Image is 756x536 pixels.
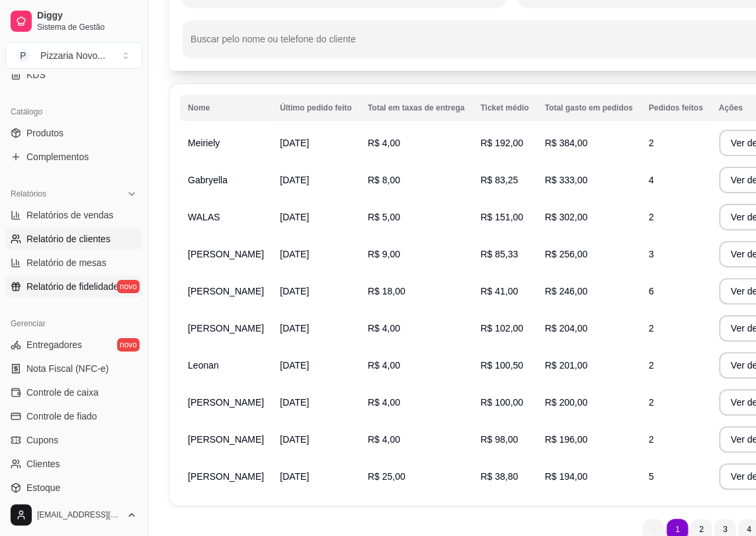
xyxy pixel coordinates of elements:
a: KDS [5,64,142,85]
span: R$ 41,00 [480,286,518,296]
span: Leonan [188,360,219,371]
span: R$ 194,00 [544,471,587,482]
div: Pizzaria Novo ... [40,49,105,62]
span: 2 [649,212,654,222]
span: [DATE] [280,397,309,408]
span: R$ 83,25 [480,175,518,185]
span: [EMAIL_ADDRESS][DOMAIN_NAME] [37,510,121,520]
span: 6 [649,286,654,296]
a: Produtos [5,122,142,144]
span: R$ 192,00 [480,138,523,148]
span: Gabryella [188,175,228,185]
div: Gerenciar [5,313,142,334]
span: [DATE] [280,249,309,259]
span: [DATE] [280,138,309,148]
span: R$ 4,00 [368,323,400,334]
span: Meiriely [188,138,220,148]
a: Controle de caixa [5,382,142,403]
span: R$ 8,00 [368,175,400,185]
span: Relatórios [11,189,46,199]
a: Relatório de clientes [5,228,142,249]
span: Produtos [26,126,63,140]
a: Entregadoresnovo [5,334,142,355]
span: R$ 85,33 [480,249,518,259]
span: [DATE] [280,434,309,445]
span: Relatórios de vendas [26,208,114,222]
th: Ticket médio [472,95,536,121]
span: [PERSON_NAME] [188,471,264,482]
th: Último pedido feito [272,95,360,121]
span: [DATE] [280,323,309,334]
span: R$ 4,00 [368,138,400,148]
span: R$ 4,00 [368,397,400,408]
span: 2 [649,434,654,445]
span: P [17,49,30,62]
span: R$ 201,00 [544,360,587,371]
span: 5 [649,471,654,482]
span: R$ 302,00 [544,212,587,222]
span: Relatório de fidelidade [26,280,118,293]
a: DiggySistema de Gestão [5,5,142,37]
a: Nota Fiscal (NFC-e) [5,358,142,379]
span: Controle de caixa [26,386,99,399]
span: 3 [649,249,654,259]
span: Entregadores [26,338,82,351]
span: R$ 4,00 [368,434,400,445]
th: Total gasto em pedidos [536,95,640,121]
span: [PERSON_NAME] [188,249,264,259]
span: Clientes [26,457,60,470]
span: R$ 256,00 [544,249,587,259]
a: Estoque [5,477,142,498]
span: [DATE] [280,360,309,371]
span: R$ 200,00 [544,397,587,408]
a: Relatórios de vendas [5,204,142,226]
span: R$ 100,50 [480,360,523,371]
span: Nota Fiscal (NFC-e) [26,362,108,375]
a: Complementos [5,146,142,167]
a: Relatório de mesas [5,252,142,273]
span: [DATE] [280,212,309,222]
span: WALAS [188,212,220,222]
span: R$ 5,00 [368,212,400,222]
span: 2 [649,323,654,334]
span: [DATE] [280,175,309,185]
th: Pedidos feitos [641,95,711,121]
span: R$ 25,00 [368,471,405,482]
span: Complementos [26,150,89,163]
span: Diggy [37,10,137,22]
span: KDS [26,68,46,81]
button: Select a team [5,42,142,69]
span: R$ 18,00 [368,286,405,296]
span: R$ 204,00 [544,323,587,334]
span: [DATE] [280,286,309,296]
span: R$ 100,00 [480,397,523,408]
span: [PERSON_NAME] [188,397,264,408]
span: Relatório de clientes [26,232,110,246]
span: R$ 98,00 [480,434,518,445]
span: R$ 246,00 [544,286,587,296]
span: 2 [649,360,654,371]
a: Relatório de fidelidadenovo [5,276,142,297]
th: Nome [180,95,272,121]
span: 4 [649,175,654,185]
span: Sistema de Gestão [37,22,137,32]
a: Cupons [5,429,142,451]
span: [PERSON_NAME] [188,434,264,445]
span: [PERSON_NAME] [188,323,264,334]
span: R$ 38,80 [480,471,518,482]
span: Controle de fiado [26,410,97,423]
span: 2 [649,397,654,408]
span: R$ 4,00 [368,360,400,371]
span: Relatório de mesas [26,256,106,269]
span: R$ 333,00 [544,175,587,185]
span: R$ 102,00 [480,323,523,334]
span: [PERSON_NAME] [188,286,264,296]
span: R$ 196,00 [544,434,587,445]
a: Controle de fiado [5,406,142,427]
button: [EMAIL_ADDRESS][DOMAIN_NAME] [5,499,142,531]
span: 2 [649,138,654,148]
a: Clientes [5,453,142,474]
span: [DATE] [280,471,309,482]
span: Estoque [26,481,60,494]
th: Total em taxas de entrega [360,95,473,121]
